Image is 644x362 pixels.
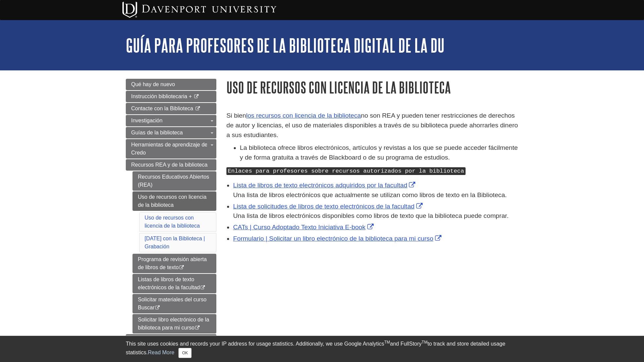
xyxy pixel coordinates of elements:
a: Guía para profesores de la biblioteca digital de la DU [126,35,444,56]
span: Contacte con la Biblioteca [131,106,193,111]
i: This link opens in a new window [195,326,200,330]
a: Qué hay de nuevo [126,79,216,90]
a: Recursos REA y de la biblioteca [126,159,216,171]
p: Si bien no son REA y pueden tener restricciones de derechos de autor y licencias, el uso de mater... [226,111,518,140]
div: Una lista de libros electrónicos que actualmente se utilizan como libros de texto en la Biblioteca. [233,190,518,200]
a: Link opens in new window [233,203,424,210]
kbd: Enlaces para profesores sobre recursos autorizados por la biblioteca [226,167,466,175]
a: Herramientas de aprendizaje de Credo [126,139,216,159]
a: Guías de la biblioteca [126,127,216,138]
a: Recursos Educativos Abiertos (REA) [132,171,216,191]
i: This link opens in a new window [193,95,199,99]
a: Uso de recursos con licencia de la biblioteca [132,191,216,211]
span: Guías de la biblioteca [131,130,183,135]
a: Listas de libros de texto electrónicos de la facultad [132,274,216,293]
a: Uso de recursos con licencia de la biblioteca [145,215,200,229]
a: Investigación [126,115,216,126]
div: This site uses cookies and records your IP address for usage statistics. Additionally, we use Goo... [126,340,518,358]
a: Link opens in new window [233,224,375,231]
li: La biblioteca ofrece libros electrónicos, artículos y revistas a los que se puede acceder fácilme... [240,143,518,163]
a: los recursos con licencia de la biblioteca [246,112,361,119]
a: Read More [148,350,174,355]
div: Una lista de libros electrónicos disponibles como libros de texto que la biblioteca puede comprar. [233,211,518,221]
button: Close [178,348,192,358]
span: Qué hay de nuevo [131,81,175,87]
span: Investigación [131,118,162,123]
i: This link opens in a new window [195,107,200,111]
span: Herramientas de aprendizaje de Credo [131,142,208,156]
sup: TM [384,340,390,345]
span: Instrucción bibliotecaria + [131,94,192,99]
a: Programa de revisión abierta de libros de texto [132,254,216,273]
img: Davenport University [122,2,276,18]
a: Link opens in new window [233,182,417,189]
a: Contacte con la Biblioteca [126,103,216,114]
span: Recursos REA y de la biblioteca [131,162,208,168]
a: Ayuda del curso [126,334,216,346]
a: Solicitar libro electrónico de la biblioteca para mi curso [132,314,216,334]
a: [DATE] con la Biblioteca | Grabación [145,236,205,249]
i: This link opens in a new window [179,265,184,270]
i: This link opens in a new window [200,286,206,290]
a: Solicitar materiales del curso Buscar [132,294,216,313]
a: Instrucción bibliotecaria + [126,91,216,102]
a: Link opens in new window [233,235,443,242]
h1: Uso de recursos con licencia de la biblioteca [226,79,518,96]
i: This link opens in a new window [155,306,160,310]
sup: TM [422,340,427,345]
